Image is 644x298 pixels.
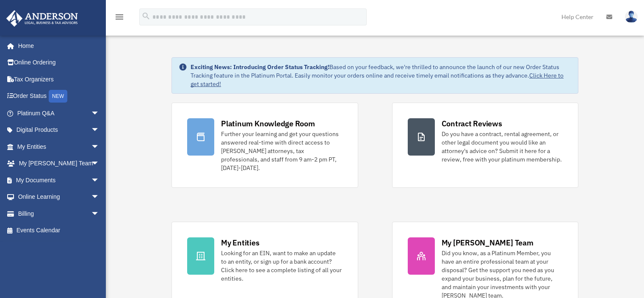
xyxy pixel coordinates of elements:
a: Events Calendar [6,222,112,239]
a: Home [6,37,108,54]
img: Anderson Advisors Platinum Portal [4,10,80,27]
a: My Documentsarrow_drop_down [6,172,112,189]
i: search [141,11,151,21]
a: menu [114,15,124,22]
img: User Pic [625,11,638,23]
span: arrow_drop_down [91,155,108,173]
div: Contract Reviews [442,118,502,129]
i: menu [114,12,124,22]
a: My [PERSON_NAME] Teamarrow_drop_down [6,155,112,172]
a: Online Learningarrow_drop_down [6,189,112,206]
div: My Entities [221,237,259,248]
a: My Entitiesarrow_drop_down [6,138,112,155]
span: arrow_drop_down [91,205,108,223]
a: Platinum Knowledge Room Further your learning and get your questions answered real-time with dire... [171,103,358,188]
div: NEW [49,90,67,103]
div: Further your learning and get your questions answered real-time with direct access to [PERSON_NAM... [221,130,342,172]
a: Digital Productsarrow_drop_down [6,122,112,139]
a: Billingarrow_drop_down [6,205,112,222]
a: Contract Reviews Do you have a contract, rental agreement, or other legal document you would like... [392,103,578,188]
span: arrow_drop_down [91,189,108,206]
span: arrow_drop_down [91,122,108,139]
div: Do you have a contract, rental agreement, or other legal document you would like an attorney's ad... [442,130,563,164]
div: My [PERSON_NAME] Team [442,237,533,248]
strong: Exciting News: Introducing Order Status Tracking! [191,63,329,71]
a: Platinum Q&Aarrow_drop_down [6,105,112,122]
a: Online Ordering [6,54,112,71]
span: arrow_drop_down [91,105,108,122]
span: arrow_drop_down [91,172,108,189]
div: Based on your feedback, we're thrilled to announce the launch of our new Order Status Tracking fe... [191,63,571,88]
div: Platinum Knowledge Room [221,118,315,129]
div: Looking for an EIN, want to make an update to an entity, or sign up for a bank account? Click her... [221,249,342,283]
span: arrow_drop_down [91,138,108,156]
a: Order StatusNEW [6,88,112,105]
a: Click Here to get started! [191,72,564,88]
a: Tax Organizers [6,71,112,88]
